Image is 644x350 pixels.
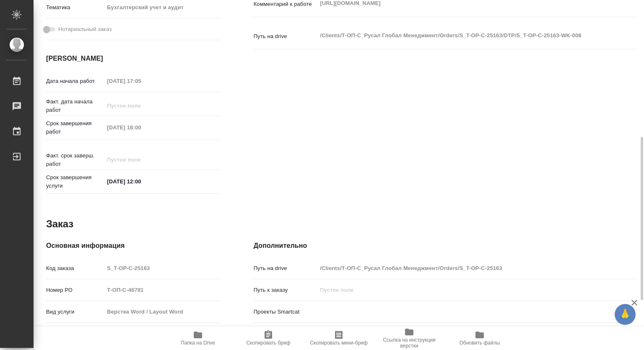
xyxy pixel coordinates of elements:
p: Проекты Smartcat [254,308,317,316]
p: Факт. срок заверш. работ [46,152,104,168]
p: Путь на drive [254,32,317,41]
span: Скопировать мини-бриф [310,340,367,346]
h4: [PERSON_NAME] [46,54,220,64]
textarea: /Clients/Т-ОП-С_Русал Глобал Менеджмент/Orders/S_T-OP-C-25163/DTP/S_T-OP-C-25163-WK-008 [317,28,603,43]
p: Тематика [46,3,104,12]
p: Путь на drive [254,264,317,273]
input: Пустое поле [104,121,177,134]
p: Срок завершения услуги [46,173,104,190]
input: Пустое поле [104,75,177,87]
span: Нотариальный заказ [58,25,112,33]
p: Номер РО [46,286,104,294]
button: Скопировать мини-бриф [304,327,374,350]
p: Вид услуги [46,308,104,316]
input: Пустое поле [104,262,220,274]
p: Дата начала работ [46,77,104,85]
h4: Основная информация [46,241,220,251]
p: Путь к заказу [254,286,317,294]
input: Пустое поле [317,262,603,274]
input: Пустое поле [104,284,220,296]
span: Ссылка на инструкции верстки [379,337,439,349]
span: Скопировать бриф [246,340,290,346]
div: Бухгалтерский учет и аудит [104,0,220,15]
span: 🙏 [618,306,632,323]
p: Срок завершения работ [46,119,104,136]
button: Ссылка на инструкции верстки [374,327,444,350]
button: Папка на Drive [163,327,233,350]
input: Пустое поле [104,306,220,318]
span: Обновить файлы [460,340,500,346]
h2: Заказ [46,217,73,231]
input: Пустое поле [104,100,177,112]
input: Пустое поле [104,154,177,166]
p: Код заказа [46,264,104,273]
input: Пустое поле [317,284,603,296]
button: Обновить файлы [444,327,515,350]
button: Скопировать бриф [233,327,304,350]
button: 🙏 [615,304,636,325]
span: Папка на Drive [181,340,215,346]
p: Факт. дата начала работ [46,98,104,114]
h4: Дополнительно [254,241,635,251]
input: ✎ Введи что-нибудь [104,175,177,188]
